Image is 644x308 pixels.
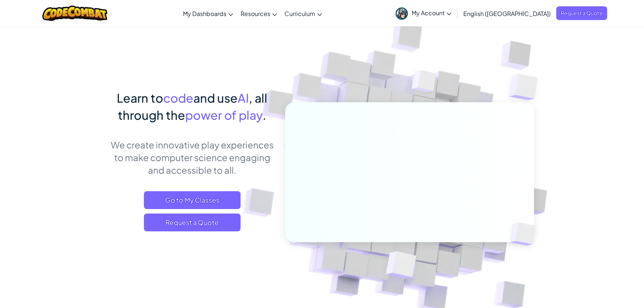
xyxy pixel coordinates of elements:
span: and use [193,90,238,105]
img: Overlap cubes [494,56,558,119]
img: avatar [396,7,408,20]
span: code [163,90,193,105]
img: Overlap cubes [498,207,553,261]
span: AI [238,90,249,105]
span: My Dashboards [183,10,226,17]
p: We create innovative play experiences to make computer science engaging and accessible to all. [110,138,274,176]
a: Curriculum [281,3,326,23]
a: Resources [237,3,281,23]
a: Request a Quote [556,6,607,20]
img: Overlap cubes [368,235,434,297]
span: Resources [241,10,270,17]
a: Go to My Classes [144,191,241,209]
a: English ([GEOGRAPHIC_DATA]) [460,3,554,23]
span: English ([GEOGRAPHIC_DATA]) [463,10,551,17]
span: Curriculum [284,10,315,17]
span: power of play [185,108,263,122]
a: My Dashboards [179,3,237,23]
span: Learn to [117,90,163,105]
span: My Account [412,9,451,17]
span: . [263,108,266,122]
a: Request a Quote [144,214,241,231]
a: My Account [392,1,455,25]
img: Overlap cubes [398,55,451,111]
img: CodeCombat logo [42,6,107,21]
